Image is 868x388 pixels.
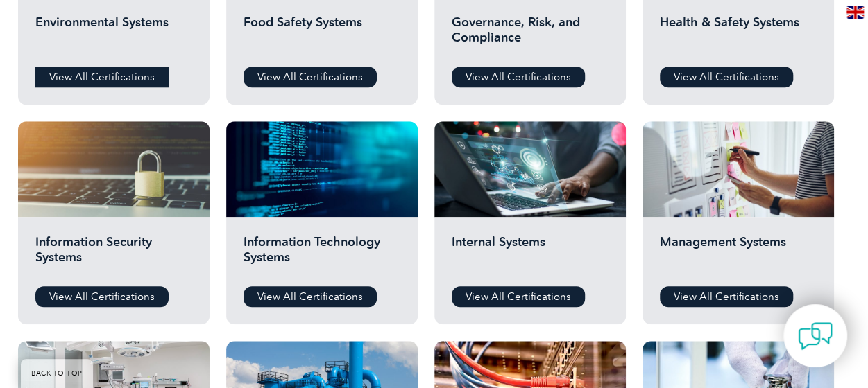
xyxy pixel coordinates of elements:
[660,67,793,87] a: View All Certifications
[660,234,817,276] h2: Management Systems
[660,286,793,307] a: View All Certifications
[35,67,169,87] a: View All Certifications
[452,234,609,276] h2: Internal Systems
[244,234,400,276] h2: Information Technology Systems
[452,15,609,56] h2: Governance, Risk, and Compliance
[452,286,585,307] a: View All Certifications
[35,15,192,56] h2: Environmental Systems
[244,286,377,307] a: View All Certifications
[846,6,864,19] img: en
[660,15,817,56] h2: Health & Safety Systems
[244,15,400,56] h2: Food Safety Systems
[452,67,585,87] a: View All Certifications
[35,286,169,307] a: View All Certifications
[244,67,377,87] a: View All Certifications
[21,359,93,388] a: BACK TO TOP
[798,319,833,353] img: contact-chat.png
[35,234,192,276] h2: Information Security Systems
